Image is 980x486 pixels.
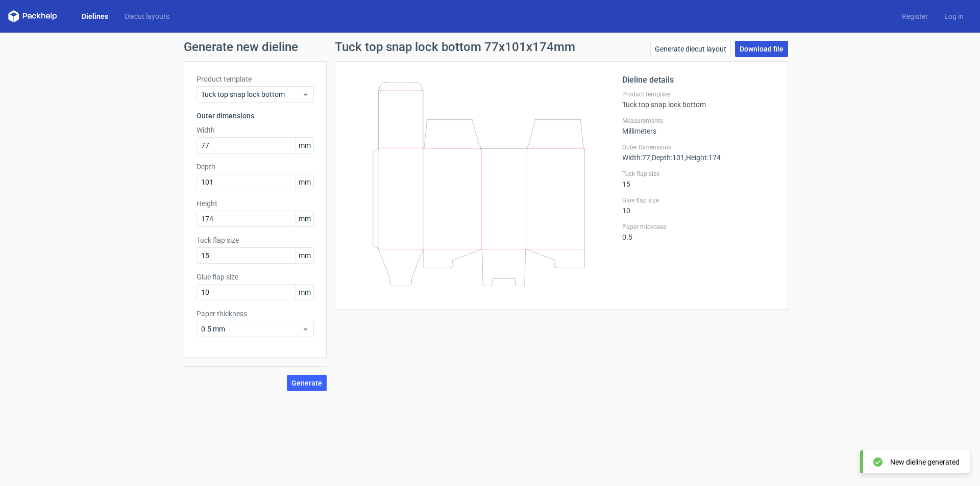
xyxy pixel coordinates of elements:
label: Paper thickness [197,309,314,319]
span: Generate [291,379,322,387]
label: Glue flap size [197,272,314,282]
div: Tuck top snap lock bottom [622,90,775,109]
a: Generate diecut layout [650,41,731,57]
label: Paper thickness [622,223,775,231]
label: Height [197,198,314,209]
a: Register [894,11,936,21]
h1: Tuck top snap lock bottom 77x101x174mm [335,41,575,53]
a: Log in [936,11,972,21]
div: 10 [622,196,775,215]
div: 0.5 [622,223,775,241]
span: Tuck top snap lock bottom [201,89,302,99]
a: Diecut layouts [116,11,178,21]
label: Width [197,125,314,135]
span: mm [296,248,313,263]
h1: Generate new dieline [184,41,796,53]
label: Product template [622,90,775,98]
div: New dieline generated [890,457,960,467]
label: Depth [197,162,314,172]
label: Tuck flap size [197,235,314,245]
span: mm [296,285,313,300]
label: Product template [197,74,314,84]
label: Outer Dimensions [622,143,775,151]
a: Dielines [73,11,116,21]
div: Millimeters [622,117,775,135]
div: 15 [622,170,775,188]
span: 0.5 mm [201,324,302,334]
label: Measurements [622,117,775,125]
span: , Height : 174 [684,154,721,162]
span: mm [296,211,313,226]
h2: Dieline details [622,74,775,86]
a: Download file [735,41,788,57]
span: , Depth : 101 [650,154,684,162]
span: mm [296,138,313,153]
h3: Outer dimensions [197,111,314,121]
span: Width : 77 [622,154,650,162]
label: Glue flap size [622,196,775,204]
label: Tuck flap size [622,170,775,178]
span: mm [296,174,313,190]
button: Generate [287,375,327,391]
